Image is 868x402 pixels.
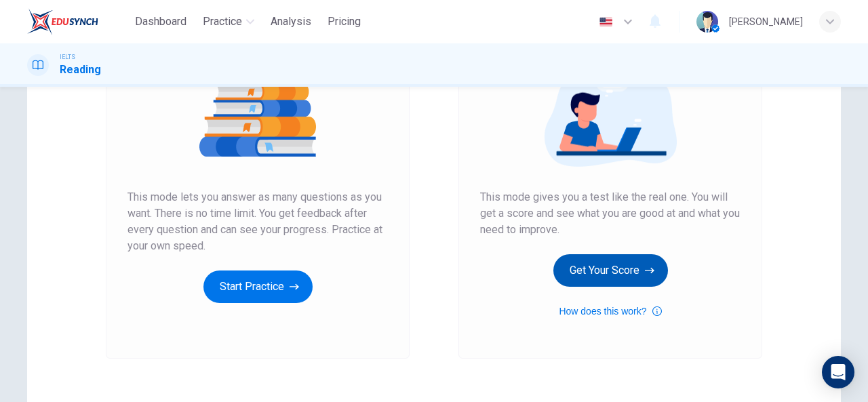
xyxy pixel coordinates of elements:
h1: Reading [60,62,101,78]
span: Practice [203,14,242,30]
span: Analysis [271,14,311,30]
button: How does this work? [559,303,661,319]
div: [PERSON_NAME] [729,14,803,30]
button: Start Practice [203,270,313,303]
span: IELTS [60,52,75,62]
a: EduSynch logo [27,8,130,35]
img: EduSynch logo [27,8,98,35]
span: This mode lets you answer as many questions as you want. There is no time limit. You get feedback... [127,189,388,254]
span: Pricing [328,14,361,30]
button: Get Your Score [553,254,668,287]
img: en [597,17,614,27]
div: Open Intercom Messenger [822,356,854,388]
span: This mode gives you a test like the real one. You will get a score and see what you are good at a... [480,189,741,238]
button: Practice [197,9,260,34]
img: Profile picture [696,11,718,33]
span: Dashboard [135,14,186,30]
button: Dashboard [130,9,192,34]
button: Analysis [265,9,317,34]
button: Pricing [322,9,366,34]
